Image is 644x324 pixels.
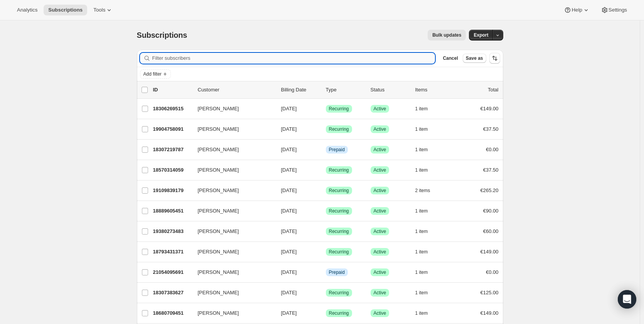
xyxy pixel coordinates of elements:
[374,187,386,194] span: Active
[153,185,499,196] div: 19109839179[PERSON_NAME][DATE]SuccessRecurringSuccessActive2 items€265.20
[463,54,486,63] button: Save as
[374,208,386,214] span: Active
[415,267,437,278] button: 1 item
[198,228,239,235] span: [PERSON_NAME]
[153,309,192,317] p: 18680709451
[415,269,428,275] span: 1 item
[12,5,42,15] button: Analytics
[198,125,239,133] span: [PERSON_NAME]
[153,228,192,235] p: 19380273483
[488,86,498,94] p: Total
[281,310,297,316] span: [DATE]
[152,53,435,64] input: Filter subscribers
[483,228,499,234] span: €60.00
[329,290,349,296] span: Recurring
[480,290,499,295] span: €125.00
[193,307,270,319] button: [PERSON_NAME]
[415,208,428,214] span: 1 item
[329,147,345,153] span: Prepaid
[480,187,499,193] span: €265.20
[486,269,499,275] span: €0.00
[415,187,430,194] span: 2 items
[374,269,386,275] span: Active
[281,106,297,111] span: [DATE]
[193,184,270,197] button: [PERSON_NAME]
[193,287,270,299] button: [PERSON_NAME]
[281,249,297,255] span: [DATE]
[329,187,349,194] span: Recurring
[329,249,349,255] span: Recurring
[415,165,437,175] button: 1 item
[89,5,118,15] button: Tools
[440,54,461,63] button: Cancel
[48,7,83,13] span: Subscriptions
[281,269,297,275] span: [DATE]
[432,32,461,38] span: Bulk updates
[415,86,454,94] div: Items
[198,309,239,317] span: [PERSON_NAME]
[415,310,428,316] span: 1 item
[153,206,499,216] div: 18889605451[PERSON_NAME][DATE]SuccessRecurringSuccessActive1 item€90.00
[193,123,270,135] button: [PERSON_NAME]
[193,266,270,278] button: [PERSON_NAME]
[198,146,239,154] span: [PERSON_NAME]
[415,124,437,135] button: 1 item
[415,144,437,155] button: 1 item
[193,103,270,115] button: [PERSON_NAME]
[137,31,187,39] span: Subscriptions
[415,103,437,114] button: 1 item
[153,226,499,237] div: 19380273483[PERSON_NAME][DATE]SuccessRecurringSuccessActive1 item€60.00
[281,208,297,214] span: [DATE]
[374,228,386,235] span: Active
[281,228,297,234] span: [DATE]
[329,208,349,214] span: Recurring
[193,246,270,258] button: [PERSON_NAME]
[153,105,192,113] p: 18306269515
[17,7,37,13] span: Analytics
[415,287,437,298] button: 1 item
[329,228,349,235] span: Recurring
[329,126,349,132] span: Recurring
[374,249,386,255] span: Active
[326,86,364,94] div: Type
[153,165,499,175] div: 18570314059[PERSON_NAME][DATE]SuccessRecurringSuccessActive1 item€37.50
[198,105,239,113] span: [PERSON_NAME]
[415,206,437,216] button: 1 item
[329,106,349,112] span: Recurring
[281,167,297,173] span: [DATE]
[415,126,428,132] span: 1 item
[153,125,192,133] p: 19904758091
[329,167,349,173] span: Recurring
[374,126,386,132] span: Active
[193,143,270,156] button: [PERSON_NAME]
[193,225,270,238] button: [PERSON_NAME]
[153,166,192,174] p: 18570314059
[198,187,239,194] span: [PERSON_NAME]
[153,246,499,257] div: 18793431371[PERSON_NAME][DATE]SuccessRecurringSuccessActive1 item€149.00
[474,32,488,38] span: Export
[483,167,499,173] span: €37.50
[486,147,499,152] span: €0.00
[559,5,594,15] button: Help
[374,310,386,316] span: Active
[193,164,270,176] button: [PERSON_NAME]
[153,248,192,256] p: 18793431371
[153,289,192,297] p: 18307383627
[480,106,499,111] span: €149.00
[618,290,636,309] div: Open Intercom Messenger
[153,103,499,114] div: 18306269515[PERSON_NAME][DATE]SuccessRecurringSuccessActive1 item€149.00
[374,147,386,153] span: Active
[415,226,437,237] button: 1 item
[281,187,297,193] span: [DATE]
[374,290,386,296] span: Active
[480,310,499,316] span: €149.00
[281,290,297,295] span: [DATE]
[153,207,192,215] p: 18889605451
[153,124,499,135] div: 19904758091[PERSON_NAME][DATE]SuccessRecurringSuccessActive1 item€37.50
[93,7,105,13] span: Tools
[415,290,428,296] span: 1 item
[572,7,582,13] span: Help
[428,30,466,40] button: Bulk updates
[198,86,275,94] p: Customer
[374,167,386,173] span: Active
